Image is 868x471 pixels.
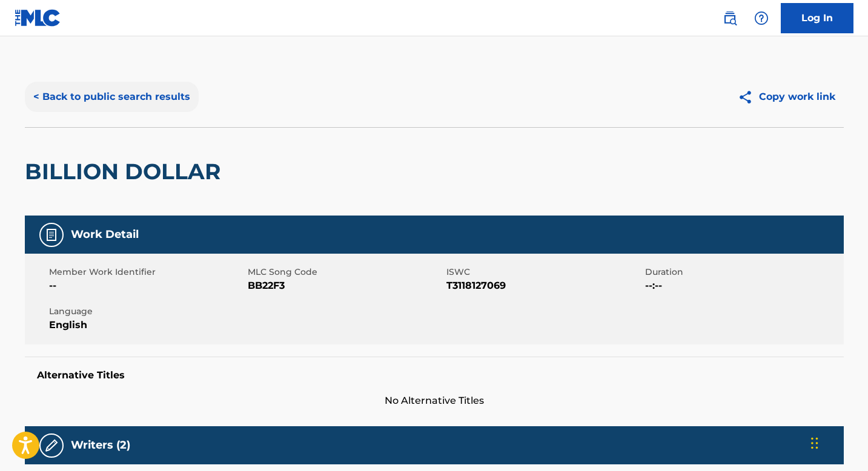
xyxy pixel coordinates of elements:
img: Copy work link [738,90,759,105]
span: Language [49,305,245,318]
span: MLC Song Code [248,266,443,278]
img: MLC Logo [15,9,61,27]
img: Work Detail [44,228,59,242]
span: English [49,318,245,332]
iframe: Chat Widget [807,413,868,471]
span: BB22F3 [248,278,443,293]
a: Log In [781,3,853,33]
h2: BILLION DOLLAR [25,158,227,185]
h5: Work Detail [71,228,139,242]
img: help [754,11,769,25]
span: --:-- [645,278,841,293]
a: Public Search [718,6,742,30]
div: Help [749,6,774,30]
img: Writers [44,438,59,453]
img: search [723,11,737,25]
span: T3118127069 [446,278,642,293]
span: ISWC [446,266,642,278]
button: < Back to public search results [25,82,199,112]
div: Drag [811,425,818,461]
h5: Writers (2) [71,438,130,452]
span: Member Work Identifier [49,266,245,278]
h5: Alternative Titles [37,369,832,381]
span: -- [49,278,245,293]
span: Duration [645,266,841,278]
button: Copy work link [729,82,844,112]
span: No Alternative Titles [25,394,844,408]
